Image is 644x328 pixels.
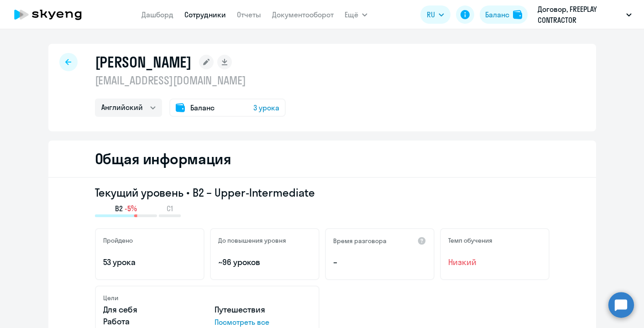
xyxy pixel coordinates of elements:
button: RU [420,5,450,24]
button: Балансbalance [480,5,528,24]
span: 3 урока [253,102,279,113]
span: RU [427,9,435,20]
p: Путешествия [215,304,311,316]
button: Договор, FREEPLAY CONTRACTOR [533,4,636,26]
p: Договор, FREEPLAY CONTRACTOR [538,4,623,26]
span: Баланс [190,102,215,113]
span: -5% [125,203,137,213]
p: Для себя [103,304,200,316]
h5: Пройдено [103,236,133,245]
span: Низкий [448,256,541,268]
span: Ещё [345,9,358,20]
button: Ещё [345,5,367,24]
a: Отчеты [237,10,261,19]
a: Сотрудники [184,10,226,19]
h2: Общая информация [95,150,231,168]
h5: Цели [103,294,118,302]
p: 53 урока [103,256,196,268]
p: Работа [103,316,200,328]
p: ~96 уроков [218,256,311,268]
p: – [333,256,426,268]
p: Посмотреть все [215,317,311,328]
a: Документооборот [272,10,334,19]
p: [EMAIL_ADDRESS][DOMAIN_NAME] [95,73,286,88]
h3: Текущий уровень • B2 – Upper-Intermediate [95,185,550,200]
h5: До повышения уровня [218,236,286,245]
a: Дашборд [141,10,173,19]
h1: [PERSON_NAME] [95,53,192,71]
img: balance [513,10,522,19]
div: Баланс [485,9,509,20]
span: C1 [167,203,173,213]
h5: Темп обучения [448,236,492,245]
span: B2 [115,203,123,213]
h5: Время разговора [333,237,387,245]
